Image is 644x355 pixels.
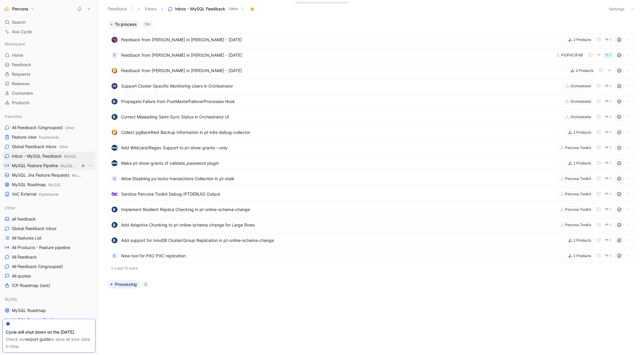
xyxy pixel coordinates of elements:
span: All Feedback (Ungrouped) [12,125,74,131]
div: Otherall feedbackGlobal Feedback InboxAll features ListAll Products - Feature pipelineAll Feedbac... [2,203,96,290]
span: Search [12,19,26,26]
div: 2 Products [574,237,591,243]
span: Dashboards [39,192,59,196]
span: All Feedback (Ungrouped) [12,264,63,270]
a: logoCollect pgBackRest Backup Information in pt-k8s-debug-collector2 Products1 [108,126,634,139]
span: Workspace [5,41,25,47]
span: Support Cluster-Specific Monitoring Users in Orchestrator [121,83,561,90]
button: 1 [604,222,613,228]
a: All Feedback [2,253,96,262]
img: logo [112,191,118,197]
div: Orchestrator [571,99,591,104]
a: MySQL Feature Pipeline [2,316,96,324]
a: All Products - Feature pipeline [2,243,96,252]
span: 1 [610,53,612,57]
span: Home [12,52,23,58]
span: 1 [610,208,612,211]
span: Favorites [5,113,22,119]
img: logo [112,160,118,166]
span: ICP Roadmap (test) [12,283,50,289]
img: logo [112,68,118,74]
span: All quotes [12,273,31,279]
a: Releases [2,79,96,88]
span: Add Adaptive Chunking to pt-online-schema-change for Large Rows [121,221,556,229]
a: Global Feedback Inbox [2,224,96,233]
div: 2 Products [574,37,591,43]
span: Feature view [12,134,59,140]
div: Processing0 [105,280,637,293]
span: Releases [12,81,30,87]
a: MySQL Feature PipelineMySQLView actions [2,161,96,170]
div: 2 Products [576,68,594,74]
a: logoAdd Adaptive Chunking to pt-online-schema-change for Large RowsPercona Toolkit1 [108,218,634,232]
button: 1 [604,237,613,244]
span: 1 [610,146,612,150]
div: Percona Toolkit [565,145,591,151]
span: Make pt-show-grants of validate_password plugin [121,160,564,167]
span: all feedback [12,216,36,222]
a: logoImplement Resilient Replica Checking in pt-online-schema-changePercona Toolkit1 [108,203,634,216]
span: MySQL Feature Pipeline [12,317,58,323]
a: logoSupport Cluster-Specific Monitoring Users in OrchestratorOrchestrator1 [108,80,634,93]
div: Cycle will shut down on the [DATE]. [6,329,92,336]
a: Ask Cycle [2,27,96,36]
a: logoSanitize Percona Toolkit Debug (PTDEBUG) OutputPercona Toolkit1 [108,188,634,201]
span: Feedback from [PERSON_NAME] in [PERSON_NAME] - [DATE] [121,36,564,43]
a: logoFeedback from [PERSON_NAME] in [PERSON_NAME] - [DATE]2 Products [108,64,634,77]
span: VoC External [12,191,59,197]
span: Other [59,145,68,149]
a: All Feedback (Ungrouped) [2,262,96,271]
a: Requests [2,70,96,79]
a: MySQL RoadmapMySQL [2,180,96,189]
a: Customers [2,89,96,98]
img: Percona [4,6,10,12]
span: MySQL Feature Pipeline [12,163,73,169]
span: 1 [610,100,612,103]
a: All features List [2,234,96,243]
div: C [112,176,118,182]
span: 1 [610,84,612,88]
a: export guide [26,337,50,342]
button: 1 [604,145,613,151]
button: Feedback [105,4,136,13]
span: Other [65,126,74,130]
div: 2 Products [574,253,591,259]
img: logo [112,145,118,151]
img: logo [112,237,118,243]
div: 2 Products [574,129,591,135]
span: MySQL [48,183,61,187]
a: Feature viewDashboards [2,133,96,142]
span: Add support for InnoDB Cluster/Group Replication in pt-online-schema-change [121,237,564,244]
button: 1 [604,129,613,136]
button: 1 [604,175,613,182]
span: 1 [610,115,612,119]
div: Favorites [2,112,96,121]
a: logoAdd support for InnoDB Cluster/Group Replication in pt-online-schema-change2 Products1 [108,234,634,247]
div: 0 [142,281,149,287]
span: 1 [610,239,612,242]
div: Orchestrator [571,83,591,89]
button: To process [108,20,140,28]
a: logoFeedback from [PERSON_NAME] in [PERSON_NAME] - [DATE]2 Products1 [108,33,634,46]
a: All Feedback (Ungrouped)Other [2,123,96,132]
span: Feedback [12,62,31,68]
span: 1 [610,161,612,165]
div: Check our to save all your data in time. [6,336,92,350]
span: New tool for PXC-PXC replication [121,252,564,259]
button: PerconaPercona [2,5,36,13]
span: Inbox - MySQL Feedback [12,153,77,159]
div: Other [2,203,96,212]
span: 1 [610,131,612,134]
a: ENew tool for PXC-PXC replication2 Products1 [108,249,634,262]
a: logoCorrect Misleading Semi-Sync Status in Orchestrator UIOrchestrator1 [108,110,634,123]
span: MySQL Roadmap [12,308,46,313]
a: Home [2,51,96,60]
span: Feedback from [PERSON_NAME] in [PERSON_NAME] - [DATE] [121,52,552,59]
button: 1 [604,191,613,197]
div: PS/PXC/PXB [561,52,583,58]
img: logo [112,37,118,43]
a: VoC ExternalDashboards [2,190,96,199]
div: Percona Toolkit [565,191,591,197]
img: logo [112,207,118,213]
span: Implement Resilient Replica Checking in pt-online-schema-change [121,206,556,213]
